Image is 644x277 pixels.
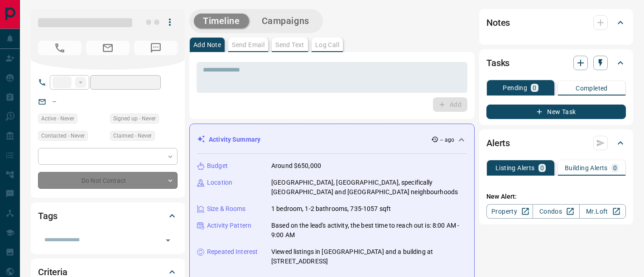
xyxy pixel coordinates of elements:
p: 0 [613,165,617,171]
h2: Tasks [486,56,509,70]
span: No Number [38,41,82,55]
span: No Email [86,41,130,55]
h2: Notes [486,15,510,30]
p: Pending [503,85,527,91]
a: Condos [533,204,579,219]
span: No Number [134,41,178,55]
button: Open [162,234,174,247]
p: 0 [533,85,536,91]
a: Mr.Loft [579,204,626,219]
p: Based on the lead's activity, the best time to reach out is: 8:00 AM - 9:00 AM [271,221,467,240]
p: -- ago [440,136,454,144]
p: Location [207,178,232,187]
span: Claimed - Never [113,131,152,140]
p: Listing Alerts [495,165,535,171]
p: Size & Rooms [207,204,246,214]
span: Contacted - Never [41,131,85,140]
p: Repeated Interest [207,247,258,257]
p: [GEOGRAPHIC_DATA], [GEOGRAPHIC_DATA], specifically [GEOGRAPHIC_DATA] and [GEOGRAPHIC_DATA] neighb... [271,178,467,197]
p: Add Note [193,42,221,48]
p: Budget [207,161,228,171]
div: Do Not Contact [38,172,178,189]
p: Completed [576,85,608,91]
div: Alerts [486,132,626,154]
h2: Tags [38,209,57,223]
p: Activity Summary [209,135,260,144]
a: -- [53,98,56,105]
p: Around $650,000 [271,161,321,171]
button: Campaigns [253,14,318,29]
button: Timeline [194,14,249,29]
p: New Alert: [486,192,626,201]
p: 1 bedroom, 1-2 bathrooms, 735-1057 sqft [271,204,391,214]
span: Signed up - Never [113,114,156,123]
p: 0 [540,165,544,171]
span: Active - Never [41,114,74,123]
p: Building Alerts [565,165,608,171]
a: Property [486,204,533,219]
p: Viewed listings in [GEOGRAPHIC_DATA] and a building at [STREET_ADDRESS] [271,247,467,266]
div: Activity Summary-- ago [197,131,467,148]
button: New Task [486,105,626,119]
div: Tasks [486,52,626,74]
p: Activity Pattern [207,221,251,230]
div: Tags [38,205,178,227]
h2: Alerts [486,136,510,150]
div: Notes [486,12,626,33]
